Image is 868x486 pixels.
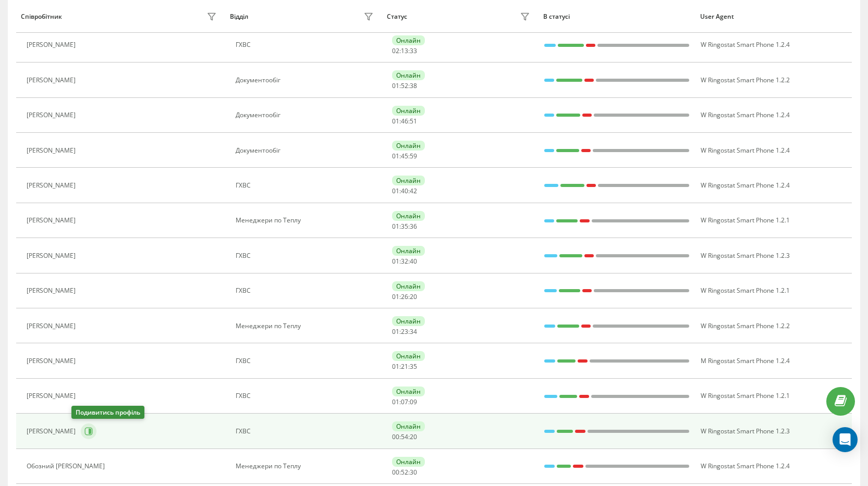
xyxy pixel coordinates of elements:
div: ГХВС [236,41,376,48]
span: W Ringostat Smart Phone 1.2.3 [701,427,790,435]
div: Онлайн [392,106,425,116]
div: Онлайн [392,141,425,151]
div: [PERSON_NAME] [27,111,78,119]
div: ГХВС [236,392,376,400]
div: [PERSON_NAME] [27,428,78,435]
span: W Ringostat Smart Phone 1.2.2 [701,76,790,84]
span: 51 [410,117,417,126]
span: W Ringostat Smart Phone 1.2.1 [701,391,790,400]
span: 34 [410,327,417,336]
span: 42 [410,186,417,195]
span: 20 [410,292,417,301]
span: 01 [392,397,399,406]
span: W Ringostat Smart Phone 1.2.3 [701,251,790,260]
div: Онлайн [392,70,425,80]
span: 01 [392,152,399,160]
div: ГХВС [236,287,376,294]
span: 23 [401,327,408,336]
span: 59 [410,152,417,160]
div: : : [392,258,417,265]
div: : : [392,82,417,90]
span: 02 [392,46,399,55]
span: W Ringostat Smart Phone 1.2.4 [701,40,790,49]
div: Онлайн [392,176,425,185]
div: : : [392,293,417,301]
div: [PERSON_NAME] [27,147,78,154]
div: [PERSON_NAME] [27,182,78,189]
div: Онлайн [392,316,425,326]
div: : : [392,118,417,125]
span: W Ringostat Smart Phone 1.2.1 [701,216,790,225]
div: В статусі [543,13,690,20]
div: Менеджери по Теплу [236,322,376,330]
span: 01 [392,257,399,266]
div: Онлайн [392,387,425,396]
span: 36 [410,222,417,231]
span: W Ringostat Smart Phone 1.2.4 [701,146,790,155]
div: [PERSON_NAME] [27,357,78,365]
span: 38 [410,81,417,90]
div: Онлайн [392,351,425,361]
div: ГХВС [236,252,376,259]
div: Менеджери по Теплу [236,217,376,224]
div: : : [392,469,417,476]
div: : : [392,223,417,230]
div: Документообіг [236,147,376,154]
span: 32 [401,257,408,266]
span: 00 [392,432,399,441]
span: 46 [401,117,408,126]
div: ГХВС [236,428,376,435]
div: ГХВС [236,182,376,189]
span: 00 [392,468,399,477]
div: : : [392,188,417,195]
span: W Ringostat Smart Phone 1.2.4 [701,462,790,470]
span: 40 [401,186,408,195]
span: 40 [410,257,417,266]
div: : : [392,433,417,441]
span: 01 [392,186,399,195]
span: 01 [392,81,399,90]
div: [PERSON_NAME] [27,252,78,259]
span: 33 [410,46,417,55]
span: 54 [401,432,408,441]
span: 09 [410,397,417,406]
span: M Ringostat Smart Phone 1.2.4 [701,356,790,365]
span: W Ringostat Smart Phone 1.2.4 [701,181,790,190]
span: 01 [392,362,399,371]
div: Онлайн [392,457,425,467]
span: 01 [392,292,399,301]
span: W Ringostat Smart Phone 1.2.4 [701,110,790,119]
div: Документообіг [236,111,376,119]
div: Співробітник [21,13,62,20]
div: Менеджери по Теплу [236,463,376,470]
div: Open Intercom Messenger [833,427,858,452]
div: : : [392,47,417,55]
div: Онлайн [392,211,425,221]
div: Документообіг [236,77,376,84]
span: 21 [401,362,408,371]
div: : : [392,363,417,370]
span: 52 [401,81,408,90]
div: Онлайн [392,421,425,431]
div: [PERSON_NAME] [27,287,78,294]
div: Онлайн [392,35,425,45]
div: Обозний [PERSON_NAME] [27,463,107,470]
span: 30 [410,468,417,477]
div: : : [392,398,417,406]
div: [PERSON_NAME] [27,322,78,330]
div: [PERSON_NAME] [27,392,78,400]
span: 20 [410,432,417,441]
div: [PERSON_NAME] [27,77,78,84]
span: 01 [392,222,399,231]
span: 13 [401,46,408,55]
span: 35 [401,222,408,231]
div: : : [392,328,417,335]
span: 01 [392,327,399,336]
div: Онлайн [392,246,425,256]
div: : : [392,153,417,160]
div: Відділ [230,13,248,20]
div: ГХВС [236,357,376,365]
span: 45 [401,152,408,160]
div: Подивитись профіль [71,406,144,419]
div: [PERSON_NAME] [27,41,78,48]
